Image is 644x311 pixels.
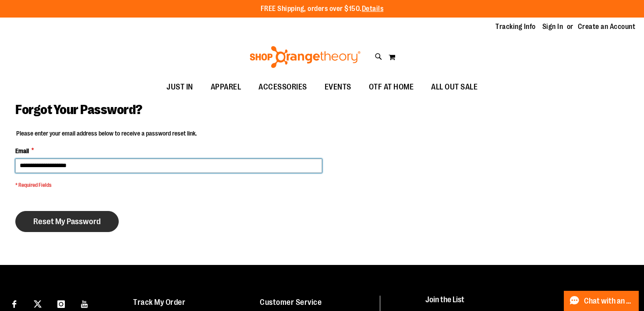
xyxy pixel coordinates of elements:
[261,4,384,14] p: FREE Shipping, orders over $150.
[495,22,536,32] a: Tracking Info
[15,129,198,138] legend: Please enter your email address below to receive a password reset link.
[248,46,362,68] img: Shop Orangetheory
[15,211,119,232] button: Reset My Password
[133,298,185,307] a: Track My Order
[542,22,563,32] a: Sign In
[53,296,69,311] a: Visit our Instagram page
[578,22,636,32] a: Create an Account
[258,77,307,97] span: ACCESSORIES
[15,182,322,189] span: * Required Fields
[325,77,351,97] span: EVENTS
[30,296,46,311] a: Visit our X page
[15,147,29,155] span: Email
[564,291,639,311] button: Chat with an Expert
[431,77,478,97] span: ALL OUT SALE
[260,298,322,307] a: Customer Service
[33,217,101,226] span: Reset My Password
[166,77,193,97] span: JUST IN
[7,296,22,311] a: Visit our Facebook page
[77,296,92,311] a: Visit our Youtube page
[584,297,633,305] span: Chat with an Expert
[15,102,142,117] span: Forgot Your Password?
[34,300,42,308] img: Twitter
[211,77,241,97] span: APPAREL
[369,77,414,97] span: OTF AT HOME
[362,5,384,13] a: Details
